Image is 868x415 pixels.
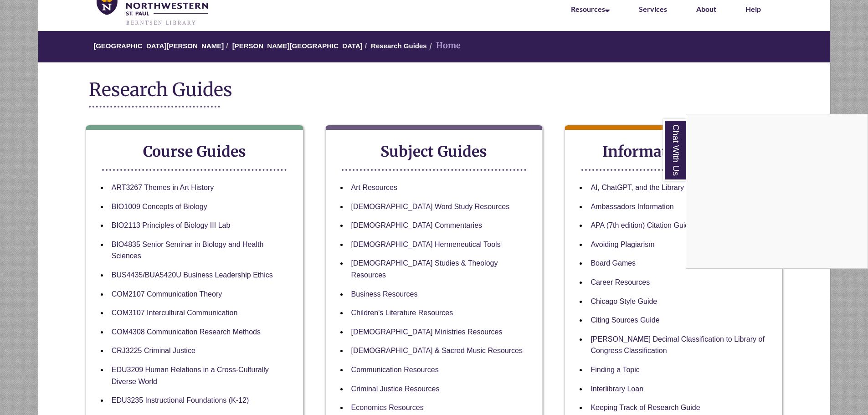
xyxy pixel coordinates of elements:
[663,119,686,181] a: Chat With Us
[686,114,868,268] iframe: Chat Widget
[639,5,667,13] a: Services
[686,114,868,269] div: Chat With Us
[696,5,716,13] a: About
[571,5,610,13] a: Resources
[745,5,761,13] a: Help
